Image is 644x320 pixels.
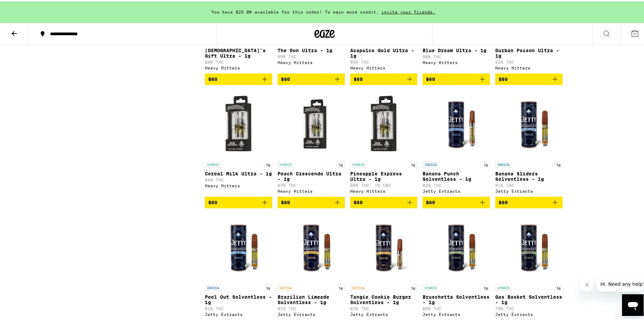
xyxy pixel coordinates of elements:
a: Open page for Banana Sliders Solventless - 1g from Jetty Extracts [495,89,563,195]
a: Open page for Cereal Milk Ultra - 1g from Heavy Hitters [205,89,272,195]
a: Open page for Brazilian Limeade Solventless - 1g from Jetty Extracts [278,212,345,319]
button: Add to bag [205,72,272,84]
button: Add to bag [350,72,418,84]
p: Blue Dream Ultra - 1g [423,46,490,52]
p: The Don Ultra - 1g [278,46,345,52]
p: 1g [264,160,272,166]
div: Heavy Hitters [205,182,272,187]
p: 1g [554,160,563,166]
p: Brazilian Limeade Solventless - 1g [278,293,345,304]
span: $60 [354,198,363,204]
span: invite your friends. [379,8,438,13]
p: SATIVA [350,283,366,290]
p: 89% THC [278,53,345,58]
div: Heavy Hitters [278,59,345,63]
div: Jetty Extracts [205,311,272,315]
p: 81% THC [495,182,563,186]
p: Pineapple Express Ultra - 1g [350,170,418,180]
p: 1g [409,283,417,290]
a: Open page for Banana Punch Solventless - 1g from Jetty Extracts [423,89,490,195]
div: Jetty Extracts [278,311,345,315]
p: Durban Poison Ultra - 1g [495,46,563,57]
a: Open page for Peach Crescendo Ultra - 1g from Heavy Hitters [278,89,345,195]
p: 92% THC [495,59,563,63]
span: $60 [499,75,508,81]
a: Open page for Tangie Cookie Burger Solventless - 1g from Jetty Extracts [350,212,418,319]
p: SATIVA [278,283,294,290]
p: 81% THC [278,305,345,310]
p: Banana Punch Solventless - 1g [423,170,490,180]
img: Jetty Extracts - Peel Out Solventless - 1g [205,212,272,280]
img: Heavy Hitters - Peach Crescendo Ultra - 1g [278,89,345,157]
img: Heavy Hitters - Cereal Milk Ultra - 1g [205,89,272,157]
a: Open page for Pineapple Express Ultra - 1g from Heavy Hitters [350,89,418,195]
button: Add to bag [495,195,563,207]
p: HYBRID [423,283,439,290]
p: HYBRID [350,160,366,166]
p: 83% THC [350,305,418,310]
p: Gas Basket Solventless - 1g [495,293,563,304]
div: Jetty Extracts [495,311,563,315]
span: $60 [354,75,363,81]
p: 87% THC [278,182,345,186]
p: 88% THC: 1% CBD [350,182,418,186]
div: Jetty Extracts [495,188,563,192]
div: Heavy Hitters [350,188,418,192]
img: Heavy Hitters - Pineapple Express Ultra - 1g [350,89,418,157]
a: Open page for Gas Basket Solventless - 1g from Jetty Extracts [495,212,563,319]
img: Jetty Extracts - Gas Basket Solventless - 1g [495,212,563,280]
p: 89% THC [350,59,418,63]
div: Jetty Extracts [350,311,418,315]
p: Peel Out Solventless - 1g [205,293,272,304]
div: Heavy Hitters [350,64,418,69]
button: Add to bag [423,195,490,207]
button: Add to bag [278,195,345,207]
a: Open page for Peel Out Solventless - 1g from Jetty Extracts [205,212,272,319]
button: Add to bag [205,195,272,207]
p: 1g [337,283,345,290]
p: Banana Sliders Solventless - 1g [495,170,563,180]
span: $60 [499,198,508,204]
p: Bruschetta Solventless - 1g [423,293,490,304]
p: 1g [409,160,417,166]
p: 89% THC [205,176,272,181]
span: $60 [281,198,290,204]
p: 89% THC [205,59,272,63]
p: 82% THC [423,182,490,186]
button: Add to bag [350,195,418,207]
p: Cereal Milk Ultra - 1g [205,170,272,175]
a: Open page for Bruschetta Solventless - 1g from Jetty Extracts [423,212,490,319]
p: 81% THC [205,305,272,310]
div: Jetty Extracts [423,311,490,315]
p: Peach Crescendo Ultra - 1g [278,170,345,180]
div: Jetty Extracts [423,188,490,192]
iframe: Message from company [596,275,644,290]
p: [DEMOGRAPHIC_DATA]'s Gift Ultra - 1g [205,46,272,57]
p: HYBRID [495,283,511,290]
button: Add to bag [495,72,563,84]
iframe: Close message [580,277,594,290]
div: Heavy Hitters [495,64,563,69]
div: Heavy Hitters [423,59,490,63]
p: 80% THC [423,305,490,310]
p: 1g [482,283,490,290]
img: Jetty Extracts - Banana Sliders Solventless - 1g [495,89,563,157]
p: INDICA [495,160,511,166]
span: $60 [426,198,435,204]
p: 1g [337,160,345,166]
span: $60 [208,198,217,204]
img: Jetty Extracts - Banana Punch Solventless - 1g [423,89,490,157]
img: Jetty Extracts - Brazilian Limeade Solventless - 1g [278,212,345,280]
p: HYBRID [278,160,294,166]
p: INDICA [205,283,221,290]
p: Tangie Cookie Burger Solventless - 1g [350,293,418,304]
span: You have $25.00 available for this order! To earn more credit, [211,8,379,13]
p: 88% THC [423,53,490,58]
p: Acapulco Gold Ultra - 1g [350,46,418,57]
p: 1g [554,283,563,290]
p: 78% THC [495,305,563,310]
p: 1g [482,160,490,166]
span: $60 [281,75,290,81]
div: Heavy Hitters [205,64,272,69]
p: HYBRID [205,160,221,166]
